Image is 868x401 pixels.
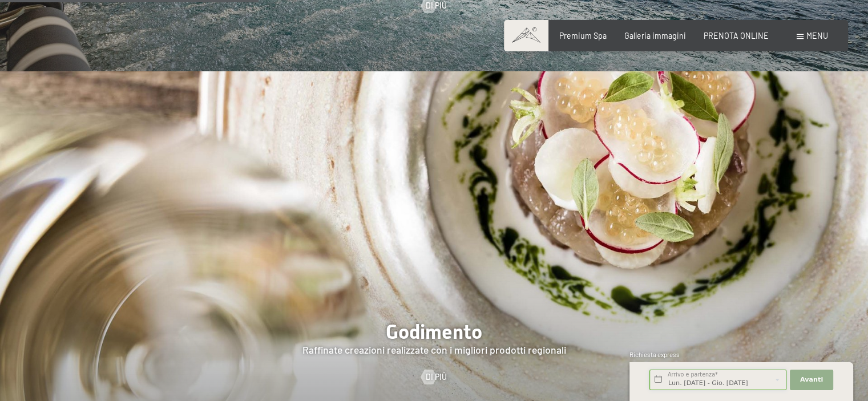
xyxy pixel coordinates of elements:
[704,31,769,40] a: PRENOTA ONLINE
[629,351,680,358] span: Richiesta express
[426,371,447,383] span: Di più
[559,31,607,40] a: Premium Spa
[790,370,833,390] button: Avanti
[806,31,828,40] span: Menu
[800,375,823,384] span: Avanti
[421,371,447,383] a: Di più
[624,31,686,40] a: Galleria immagini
